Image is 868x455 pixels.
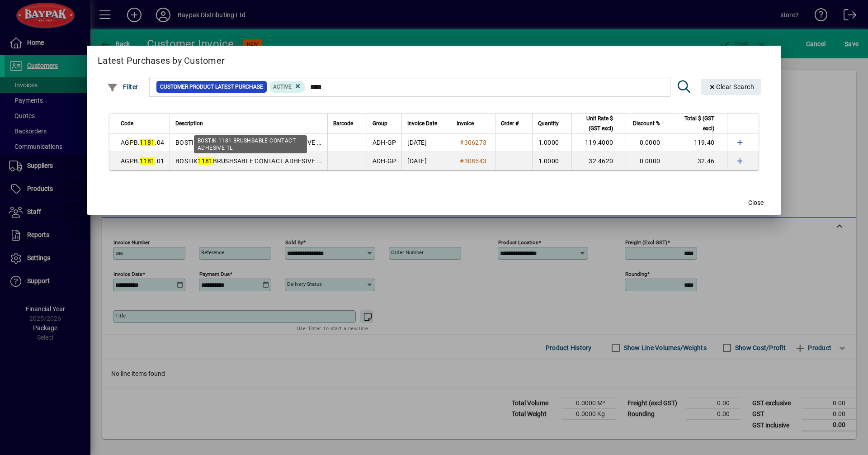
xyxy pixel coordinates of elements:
div: Description [175,118,322,128]
button: Filter [105,79,141,95]
td: 0.0000 [626,134,673,152]
span: Close [748,198,764,208]
button: Clear [701,79,762,95]
span: Unit Rate $ (GST excl) [577,114,613,133]
div: Invoice [457,118,490,128]
div: Unit Rate $ (GST excl) [577,114,621,133]
h2: Latest Purchases by Customer [87,46,781,72]
span: 308543 [464,157,487,165]
span: 306273 [464,139,487,146]
td: 32.46 [673,152,727,170]
span: Code [121,118,133,128]
span: Customer Product Latest Purchase [160,82,263,91]
span: Active [273,84,292,90]
span: # [460,157,464,165]
span: Quantity [538,118,559,128]
span: Invoice [457,118,474,128]
span: Barcode [333,118,353,128]
td: 32.4620 [571,152,626,170]
button: Close [741,195,770,211]
div: Group [373,118,396,128]
em: 1181 [198,157,213,165]
span: ADH-GP [373,157,396,165]
span: Description [175,118,203,128]
td: 0.0000 [626,152,673,170]
td: 1.0000 [532,134,571,152]
div: Discount % [632,118,668,128]
td: 119.40 [673,134,727,152]
span: ADH-GP [373,139,396,146]
mat-chip: Product Activation Status: Active [269,81,306,93]
em: 1181 [140,139,155,146]
td: [DATE] [401,152,451,170]
div: Barcode [333,118,361,128]
span: Group [373,118,387,128]
div: Quantity [538,118,567,128]
span: Total $ (GST excl) [679,114,714,133]
em: 1181 [140,157,155,165]
span: AGPB. .04 [121,139,164,146]
div: BOSTIK 1181 BRUSHSABLE CONTACT ADHESIVE 1L [194,135,307,153]
a: #306273 [457,137,490,147]
span: Discount % [633,118,660,128]
a: #308543 [457,156,490,166]
span: Filter [107,83,138,90]
span: BOSTIK BRUSHSABLE CONTACT ADHESIVE 1L [175,157,324,165]
span: Order # [501,118,519,128]
div: Total $ (GST excl) [679,114,722,133]
span: # [460,139,464,146]
div: Invoice Date [407,118,445,128]
span: Invoice Date [407,118,437,128]
span: Clear Search [708,83,755,90]
div: Order # [501,118,527,128]
div: Code [121,118,164,128]
td: 1.0000 [532,152,571,170]
td: 119.4000 [571,134,626,152]
td: [DATE] [401,134,451,152]
span: AGPB. .01 [121,157,164,165]
span: BOSTIK BRUSHSABLE CONTACT ADHESIVE 4L [175,139,324,146]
